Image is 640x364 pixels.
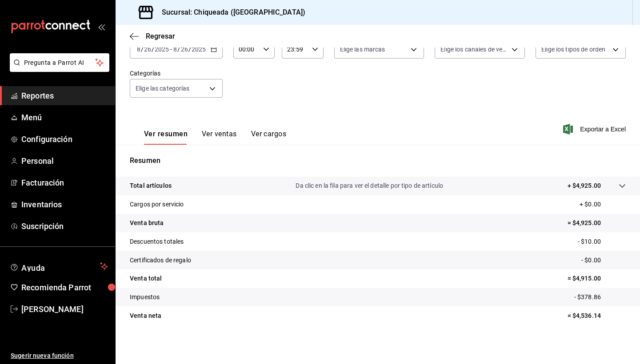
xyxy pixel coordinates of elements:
[21,198,108,210] span: Inventarios
[170,46,172,53] span: -
[541,45,605,54] span: Elige los tipos de orden
[188,46,191,53] span: /
[568,218,626,228] p: = $4,925.00
[130,32,175,40] button: Regresar
[130,293,160,302] p: Impuestos
[130,311,161,320] p: Venta neta
[580,200,626,209] p: + $0.00
[130,256,191,265] p: Certificados de regalo
[11,351,108,360] span: Sugerir nueva función
[21,133,108,145] span: Configuración
[155,7,305,18] h3: Sucursal: Chiqueada ([GEOGRAPHIC_DATA])
[568,311,626,320] p: = $4,536.14
[136,84,190,93] span: Elige las categorías
[440,45,508,54] span: Elige los canales de venta
[130,200,184,209] p: Cargos por servicio
[21,90,108,102] span: Reportes
[578,237,626,246] p: - $10.00
[144,130,286,145] div: navigation tabs
[144,46,152,53] input: --
[581,256,626,265] p: - $0.00
[141,46,144,53] span: /
[296,181,443,190] p: Da clic en la fila para ver el detalle por tipo de artículo
[21,303,108,315] span: [PERSON_NAME]
[21,281,108,293] span: Recomienda Parrot
[21,111,108,123] span: Menú
[574,293,626,302] p: - $378.86
[191,46,206,53] input: ----
[568,181,601,190] p: + $4,925.00
[136,46,141,53] input: --
[24,58,96,67] span: Pregunta a Parrot AI
[6,64,109,74] a: Pregunta a Parrot AI
[130,181,172,190] p: Total artículos
[130,237,184,246] p: Descuentos totales
[154,46,169,53] input: ----
[180,46,188,53] input: --
[130,218,164,228] p: Venta bruta
[146,32,175,40] span: Regresar
[565,124,626,135] button: Exportar a Excel
[251,130,287,145] button: Ver cargos
[130,274,162,283] p: Venta total
[568,274,626,283] p: = $4,915.00
[202,130,237,145] button: Ver ventas
[21,261,96,272] span: Ayuda
[21,155,108,167] span: Personal
[21,177,108,189] span: Facturación
[130,155,626,166] p: Resumen
[340,45,385,54] span: Elige las marcas
[130,70,223,76] label: Categorías
[144,130,188,145] button: Ver resumen
[98,23,105,30] button: open_drawer_menu
[21,220,108,232] span: Suscripción
[177,46,180,53] span: /
[173,46,177,53] input: --
[152,46,154,53] span: /
[10,53,109,72] button: Pregunta a Parrot AI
